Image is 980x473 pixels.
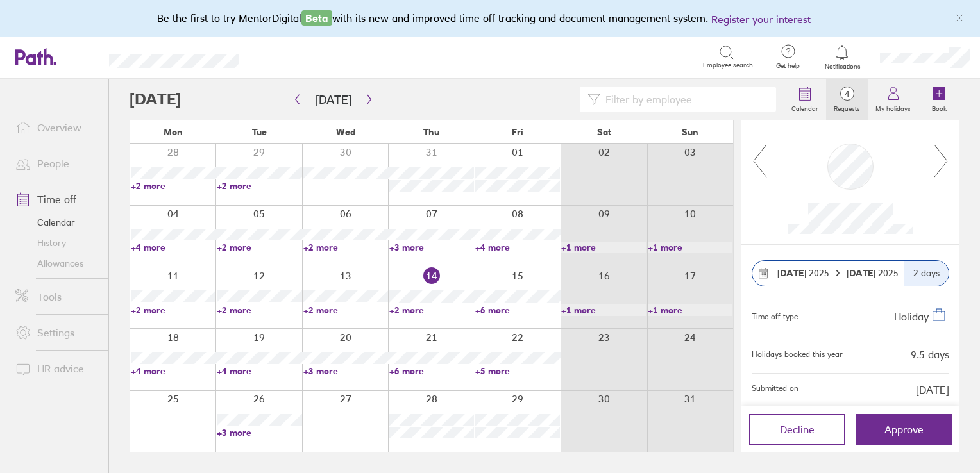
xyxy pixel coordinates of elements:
a: +2 more [217,304,301,316]
span: 2025 [847,268,899,278]
span: Holiday [894,310,929,322]
a: Tools [5,284,108,310]
a: +2 more [217,180,301,192]
a: +3 more [389,242,474,253]
span: Submitted on [752,384,798,395]
strong: [DATE] [777,267,806,279]
a: +2 more [217,242,301,253]
a: Time off [5,187,108,212]
a: +6 more [475,304,560,316]
label: My holidays [868,101,918,113]
a: +4 more [131,242,215,253]
span: Fri [512,127,523,137]
label: Book [924,101,954,113]
a: +1 more [561,242,646,253]
a: Calendar [784,79,826,120]
a: Book [918,79,959,120]
a: Calendar [5,212,108,233]
span: Get help [767,62,809,70]
a: +2 more [131,180,215,192]
a: +2 more [303,242,388,253]
input: Filter by employee [600,87,768,112]
div: Time off type [752,307,798,322]
span: Sun [682,127,698,137]
div: Be the first to try MentorDigital with its new and improved time off tracking and document manage... [157,10,824,27]
span: Employee search [703,62,753,69]
span: 2025 [777,268,829,278]
div: 2 days [904,261,949,286]
div: 9.5 days [911,349,949,360]
a: HR advice [5,356,108,381]
a: +2 more [389,304,474,316]
a: Notifications [822,44,863,71]
a: +2 more [303,304,388,316]
a: +4 more [217,365,301,377]
span: Decline [780,424,815,435]
span: 4 [826,89,868,99]
a: My holidays [868,79,918,120]
div: Holidays booked this year [752,350,843,359]
a: +3 more [303,365,388,377]
a: +1 more [648,242,732,253]
button: [DATE] [305,89,362,110]
button: Register your interest [711,12,811,27]
a: +6 more [389,365,474,377]
span: Tue [252,127,267,137]
a: +2 more [131,304,215,316]
span: [DATE] [916,384,949,395]
span: Thu [423,127,439,137]
label: Requests [826,101,868,113]
button: Approve [856,414,952,445]
a: +1 more [648,304,732,316]
span: Beta [301,10,332,26]
a: +4 more [475,242,560,253]
strong: [DATE] [847,267,878,279]
a: +5 more [475,365,560,377]
a: People [5,151,108,176]
span: Wed [336,127,355,137]
a: Settings [5,320,108,345]
a: History [5,233,108,253]
span: Notifications [822,63,863,71]
button: Decline [749,414,845,445]
span: Sat [597,127,611,137]
a: 4Requests [826,79,868,120]
a: +4 more [131,365,215,377]
a: Overview [5,115,108,140]
span: Approve [884,424,924,435]
a: Allowances [5,253,108,274]
label: Calendar [784,101,826,113]
a: +3 more [217,427,301,438]
a: +1 more [561,304,646,316]
span: Mon [164,127,183,137]
div: Search [273,51,306,62]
